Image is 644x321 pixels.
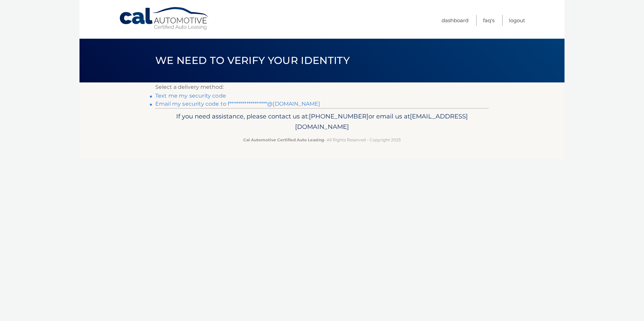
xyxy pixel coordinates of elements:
[160,136,484,143] p: - All Rights Reserved - Copyright 2025
[160,111,484,133] p: If you need assistance, please contact us at: or email us at
[309,112,368,120] span: [PHONE_NUMBER]
[483,15,494,26] a: FAQ's
[442,15,469,26] a: Dashboard
[155,54,350,67] span: We need to verify your identity
[243,137,324,142] strong: Cal Automotive Certified Auto Leasing
[155,82,489,92] p: Select a delivery method:
[155,93,226,99] a: Text me my security code
[509,15,525,26] a: Logout
[119,7,210,31] a: Cal Automotive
